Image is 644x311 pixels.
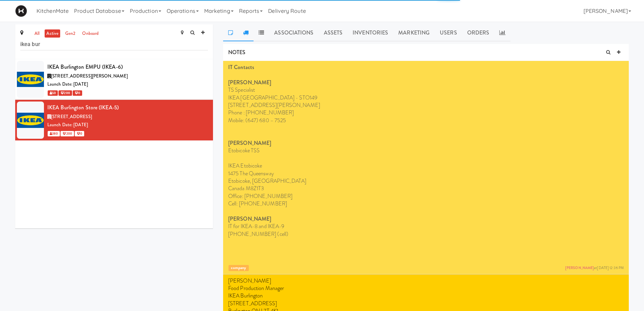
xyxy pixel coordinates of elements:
span: [PERSON_NAME] [228,277,271,285]
a: active [45,29,60,38]
div: IKEA Burlington EMPU (IKEA-6) [47,62,208,72]
a: onboard [80,29,100,38]
span: company [229,265,249,271]
strong: [PERSON_NAME] [228,139,271,147]
span: 200 [61,131,74,136]
span: 50 [48,90,58,96]
span: [STREET_ADDRESS] [51,113,92,120]
p: Cell: [PHONE_NUMBER] [228,200,624,207]
strong: [PERSON_NAME] [228,215,271,223]
strong: IT Contacts [228,63,254,71]
div: IKEA Burlington Store (IKEA-5) [47,103,208,113]
strong: [PERSON_NAME] [228,79,271,86]
span: 200 [58,90,72,96]
a: [PERSON_NAME] [565,265,594,270]
a: Orders [462,24,495,41]
span: 380 [48,131,60,136]
input: Search site [20,38,208,50]
span: IKEA Burlington [228,292,263,299]
p: IT for IKEA-8 and IKEA-9 [228,223,624,230]
p: IKEA Etobicoke [228,162,624,170]
p: TS Specialist [228,86,624,94]
p: [STREET_ADDRESS][PERSON_NAME] [228,102,624,109]
p: Office: [PHONE_NUMBER] [228,193,624,200]
span: [STREET_ADDRESS] [228,299,277,307]
span: Food Production Manager [228,284,284,292]
a: Assets [319,24,348,41]
span: at [DATE] 12:36 PM [565,266,624,271]
li: IKEA Burlington EMPU (IKEA-6)[STREET_ADDRESS][PERSON_NAME]Launch Date: [DATE] 50 200 0 [15,59,213,100]
span: [STREET_ADDRESS][PERSON_NAME] [51,73,128,79]
div: Launch Date: [DATE] [47,121,208,129]
span: 0 [75,131,84,136]
p: 1475 The Queensway [228,170,624,177]
a: Inventories [348,24,393,41]
div: Launch Date: [DATE] [47,80,208,89]
a: Users [435,24,462,41]
p: [PHONE_NUMBER] (cell) [228,230,624,238]
p: Mobile: (647) 680 – 7525 [228,117,624,124]
p: Canada M8Z1T3 [228,185,624,192]
a: Marketing [393,24,435,41]
span: 0 [73,90,82,96]
a: all [33,29,41,38]
p: Phone : [PHONE_NUMBER] [228,109,624,116]
li: IKEA Burlington Store (IKEA-5)[STREET_ADDRESS]Launch Date: [DATE] 380 200 0 [15,100,213,140]
a: gen2 [64,29,77,38]
img: Micromart [15,5,27,17]
a: Associations [269,24,318,41]
span: NOTES [228,48,246,56]
p: IKEA [GEOGRAPHIC_DATA] - STO149 [228,94,624,102]
p: Etobicoke TSS [228,147,624,154]
p: Etobicoke, [GEOGRAPHIC_DATA] [228,177,624,185]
